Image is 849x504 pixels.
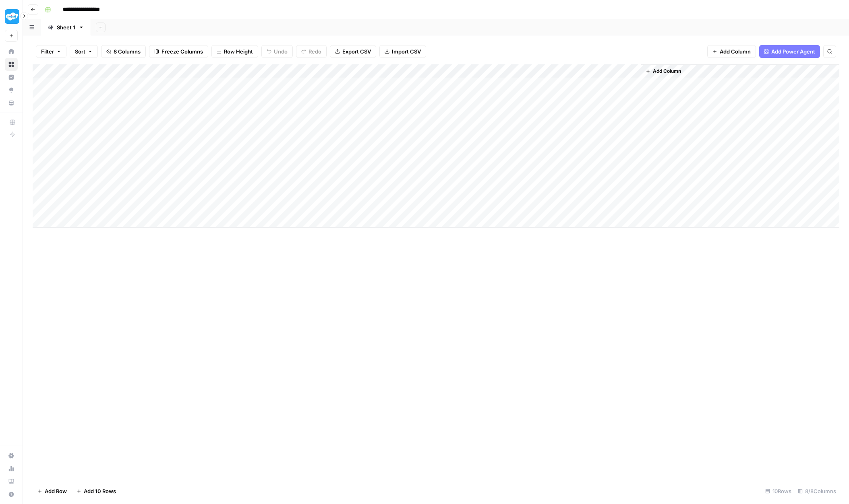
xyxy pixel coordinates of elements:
[41,47,54,56] span: Filter
[762,485,795,498] div: 10 Rows
[653,68,681,75] span: Add Column
[707,45,756,58] button: Add Column
[5,449,18,462] a: Settings
[114,47,141,56] span: 8 Columns
[342,47,371,56] span: Export CSV
[162,47,203,56] span: Freeze Columns
[224,47,253,56] span: Row Height
[5,58,18,71] a: Browse
[75,47,85,56] span: Sort
[274,47,288,56] span: Undo
[41,19,91,35] a: Sheet 1
[5,9,19,24] img: Twinkl Logo
[771,47,815,56] span: Add Power Agent
[296,45,327,58] button: Redo
[5,97,18,109] a: Your Data
[5,488,18,501] button: Help + Support
[72,485,121,498] button: Add 10 Rows
[84,487,116,495] span: Add 10 Rows
[5,475,18,488] a: Learning Hub
[392,47,421,56] span: Import CSV
[5,71,18,84] a: Insights
[45,487,67,495] span: Add Row
[33,485,72,498] button: Add Row
[5,6,18,27] button: Workspace: Twinkl
[101,45,146,58] button: 8 Columns
[5,84,18,97] a: Opportunities
[330,45,376,58] button: Export CSV
[261,45,293,58] button: Undo
[720,47,751,56] span: Add Column
[211,45,258,58] button: Row Height
[642,66,684,76] button: Add Column
[5,45,18,58] a: Home
[57,23,75,31] div: Sheet 1
[70,45,98,58] button: Sort
[309,47,321,56] span: Redo
[379,45,426,58] button: Import CSV
[5,462,18,475] a: Usage
[149,45,208,58] button: Freeze Columns
[36,45,66,58] button: Filter
[759,45,820,58] button: Add Power Agent
[795,485,839,498] div: 8/8 Columns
